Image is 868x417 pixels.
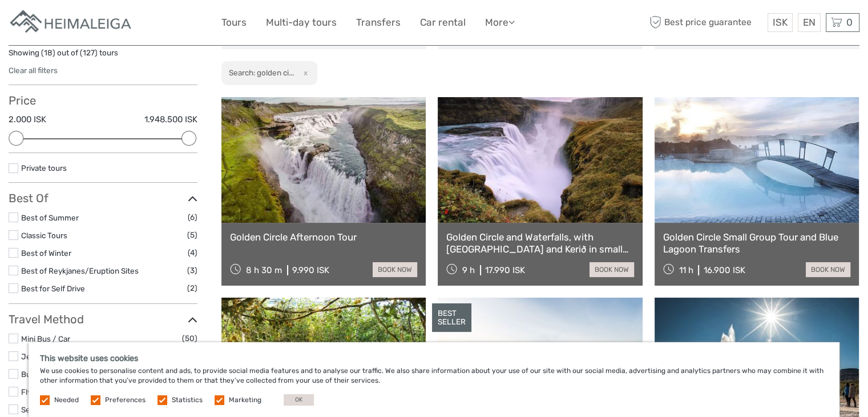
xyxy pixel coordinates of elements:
div: BEST SELLER [432,303,471,332]
button: Open LiveChat chat widget [131,18,145,31]
a: book now [806,262,850,277]
span: 9 h [462,265,475,275]
a: Best of Summer [21,213,79,222]
a: Golden Circle Afternoon Tour [230,231,417,243]
a: Clear all filters [9,66,58,75]
a: Golden Circle and Waterfalls, with [GEOGRAPHIC_DATA] and Kerið in small group [446,231,633,255]
a: Multi-day tours [266,14,337,31]
span: (4) [188,246,197,259]
span: (3) [187,264,197,277]
a: Bus [21,370,35,379]
a: Transfers [356,14,401,31]
img: Apartments in Reykjavik [9,9,134,37]
a: book now [590,262,634,277]
span: (50) [182,332,197,345]
label: 127 [83,47,95,58]
label: Statistics [172,395,203,405]
span: 0 [845,17,854,28]
a: Flying [21,387,42,396]
label: 2.000 ISK [9,114,46,126]
a: Golden Circle Small Group Tour and Blue Lagoon Transfers [663,231,850,255]
a: Jeep / 4x4 [21,352,60,361]
a: Tours [221,14,247,31]
a: Car rental [420,14,466,31]
h3: Best Of [9,191,197,205]
label: 18 [44,47,53,58]
label: Needed [54,395,79,405]
a: Best of Winter [21,248,71,258]
h2: Search: golden ci... [229,68,294,77]
div: EN [798,13,821,32]
a: book now [373,262,417,277]
label: 1.948.500 ISK [144,114,197,126]
h5: This website uses cookies [40,354,828,363]
a: Best of Reykjanes/Eruption Sites [21,266,139,275]
a: Classic Tours [21,231,67,240]
div: Showing ( ) out of ( ) tours [9,47,197,65]
span: (6) [188,211,197,224]
a: More [485,14,515,31]
span: Best price guarantee [647,13,765,32]
a: Private tours [21,163,67,173]
span: (5) [187,228,197,242]
a: Mini Bus / Car [21,334,70,343]
h3: Travel Method [9,312,197,326]
button: x [296,67,311,79]
div: We use cookies to personalise content and ads, to provide social media features and to analyse ou... [29,342,839,417]
p: We're away right now. Please check back later! [16,20,129,29]
span: (2) [187,282,197,295]
a: Best for Self Drive [21,284,85,293]
div: 16.900 ISK [703,265,745,275]
h3: Price [9,94,197,107]
div: 9.990 ISK [292,265,329,275]
a: Self-Drive [21,405,57,414]
div: 17.990 ISK [485,265,525,275]
span: 11 h [679,265,693,275]
label: Preferences [105,395,146,405]
span: 8 h 30 m [246,265,282,275]
span: ISK [773,17,788,28]
button: OK [284,394,314,406]
label: Marketing [229,395,261,405]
